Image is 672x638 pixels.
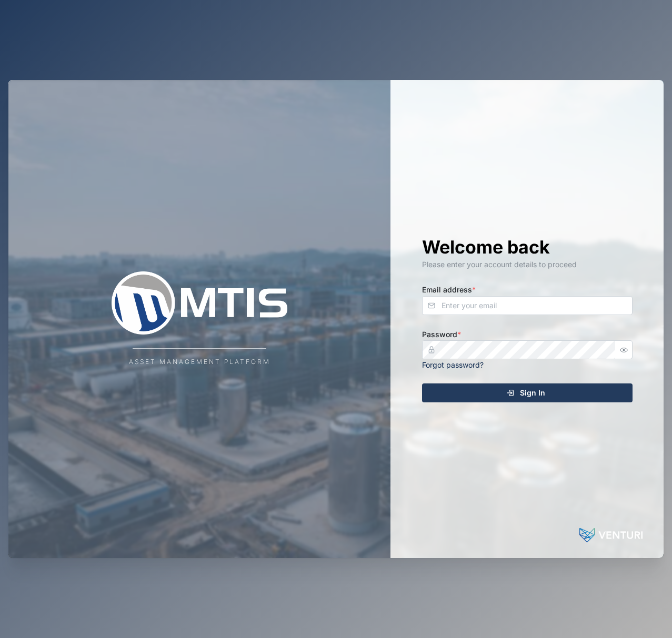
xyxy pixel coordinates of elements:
[422,383,633,402] button: Sign In
[422,360,484,369] a: Forgot password?
[422,329,461,340] label: Password
[422,296,633,315] input: Enter your email
[129,357,270,367] div: Asset Management Platform
[422,236,633,259] h1: Welcome back
[579,524,643,545] img: Powered by: Venturi
[520,384,545,402] span: Sign In
[422,259,633,270] div: Please enter your account details to proceed
[422,284,476,296] label: Email address
[94,271,305,335] img: Company Logo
